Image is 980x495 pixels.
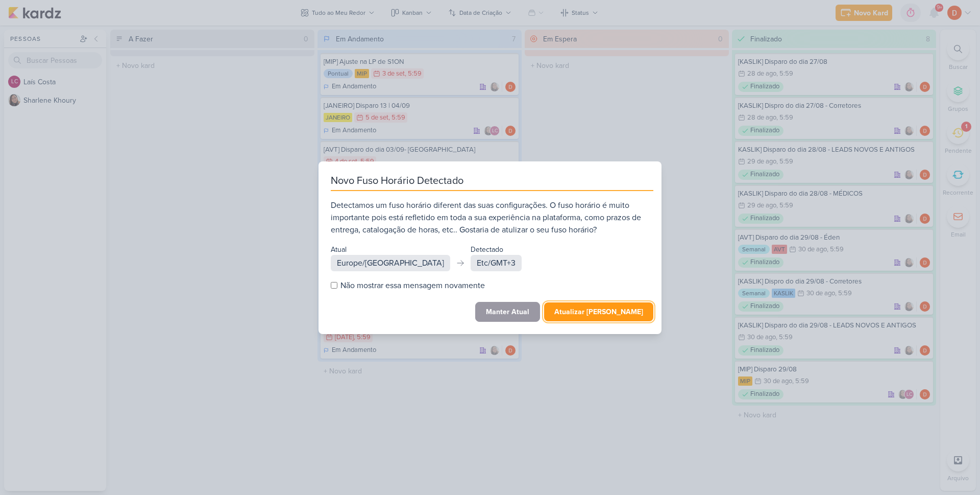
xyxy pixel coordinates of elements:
div: Etc/GMT+3 [471,255,522,271]
div: Atual [331,244,450,255]
div: Novo Fuso Horário Detectado [331,174,653,191]
div: Europe/[GEOGRAPHIC_DATA] [331,255,450,271]
div: Detectamos um fuso horário diferent das suas configurações. O fuso horário é muito importante poi... [331,199,653,236]
input: Não mostrar essa mensagem novamente [331,282,337,289]
span: Não mostrar essa mensagem novamente [340,279,485,292]
button: Atualizar [PERSON_NAME] [544,302,653,321]
button: Manter Atual [475,302,540,322]
div: Detectado [471,244,522,255]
